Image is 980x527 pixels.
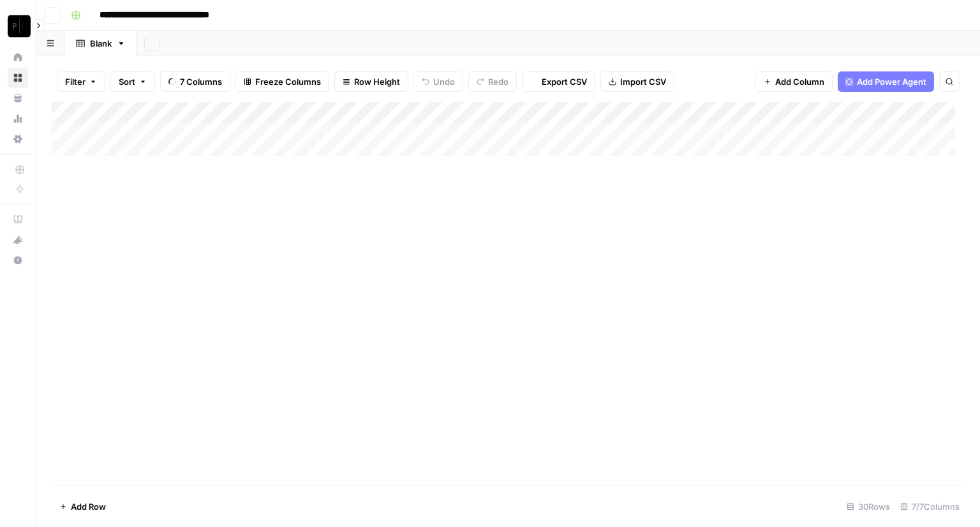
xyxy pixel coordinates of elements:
[65,31,137,56] a: Blank
[8,230,27,249] div: What's new?
[413,71,463,92] button: Undo
[522,71,595,92] button: Export CSV
[468,71,517,92] button: Redo
[775,75,824,88] span: Add Column
[8,129,28,149] a: Settings
[488,75,509,88] span: Redo
[8,10,28,42] button: Workspace: Paragon Intel - Copyediting
[8,250,28,271] button: Help + Support
[433,75,455,88] span: Undo
[255,75,321,88] span: Freeze Columns
[8,209,28,230] a: AirOps Academy
[8,15,31,38] img: Paragon Intel - Copyediting Logo
[235,71,329,92] button: Freeze Columns
[8,47,28,68] a: Home
[895,496,965,517] div: 7/7 Columns
[857,75,926,88] span: Add Power Agent
[354,75,400,88] span: Row Height
[755,71,833,92] button: Add Column
[57,71,105,92] button: Filter
[180,75,222,88] span: 7 Columns
[119,75,135,88] span: Sort
[8,88,28,108] a: Your Data
[71,500,106,513] span: Add Row
[8,230,28,250] button: What's new?
[838,71,934,92] button: Add Power Agent
[90,37,112,50] div: Blank
[65,75,85,88] span: Filter
[620,75,666,88] span: Import CSV
[8,108,28,129] a: Usage
[600,71,674,92] button: Import CSV
[842,496,895,517] div: 30 Rows
[160,71,230,92] button: 7 Columns
[52,496,114,517] button: Add Row
[542,75,587,88] span: Export CSV
[8,68,28,88] a: Browse
[110,71,155,92] button: Sort
[334,71,408,92] button: Row Height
